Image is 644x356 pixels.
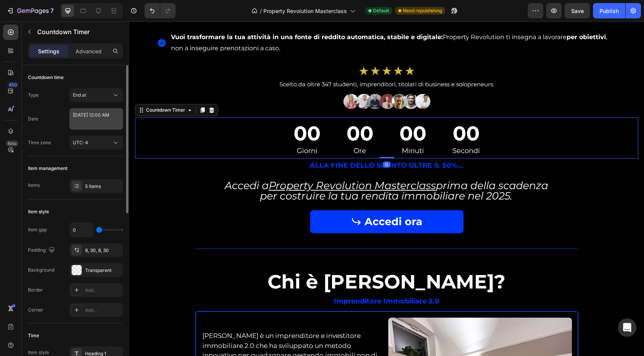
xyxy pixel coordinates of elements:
div: 00 [270,99,297,125]
span: / [260,7,262,15]
img: gempages_564563455110021939-7bba7976-131f-4530-b5a5-75ccc0304cf5.webp [229,43,286,55]
p: Imprenditore Immobiliare 2.0 [7,274,508,286]
div: Open Intercom Messenger [618,318,636,337]
div: Time zone [28,139,51,146]
div: Undo/Redo [145,3,176,18]
div: Corner [28,307,43,313]
span: Scelto da oltre 347 studenti, imprenditori, titolari di business e solopreneurs. [150,59,365,66]
u: Property Revolution Masterclass [140,158,307,170]
div: Item gap [28,226,47,233]
div: 8, 30, 8, 30 [85,247,121,254]
div: Beta [6,140,18,147]
button: Publish [593,3,625,18]
span: Property Revolution Masterclass [263,7,347,15]
input: Auto [70,223,93,237]
div: Date [28,115,38,122]
p: Settings [38,47,59,55]
p: Countdown Timer [37,27,120,36]
a: Accedi ora [181,189,334,212]
div: 5 items [85,183,121,190]
div: Background [28,267,54,274]
div: 00 [217,99,244,125]
div: Border [28,287,43,293]
span: UTC-4 [73,140,88,145]
div: 450 [7,82,18,88]
button: 7 [3,3,57,18]
p: Minuti [270,125,297,134]
span: Save [571,8,584,14]
div: Padding [28,245,56,255]
iframe: Design area [129,21,644,356]
img: gempages_564563455110021939-82fd82b1-3bc4-4f4e-9aea-043bc85188ca.png [214,71,302,88]
div: Item style [28,349,49,356]
div: 00 [164,99,191,125]
p: Giorni [164,125,191,134]
div: 0 [254,140,261,146]
div: Item style [28,208,49,215]
div: Add... [85,307,121,314]
button: End at [69,88,123,102]
div: Publish [600,7,619,15]
div: Add... [85,287,121,294]
p: Ore [217,125,244,134]
div: Countdown Timer [15,85,58,92]
p: Accedi ora [235,193,293,207]
div: Time [28,332,39,339]
h2: Accedi a prima della scadenza per costruire la tua rendita immobiliare nel 2025. [6,158,509,180]
p: Advanced [76,47,102,55]
div: Countdown time [28,74,64,81]
button: UTC-4 [69,136,123,150]
div: Transparent [85,267,121,274]
div: 00 [323,99,351,125]
div: Items [28,182,40,189]
strong: Chi è [PERSON_NAME]? [138,249,376,272]
span: End at [73,92,86,98]
div: Type [28,92,39,99]
p: Secondi [323,125,351,134]
button: Save [565,3,590,18]
span: Default [373,7,389,14]
div: Item management [28,165,67,172]
span: Need republishing [403,7,442,14]
p: 7 [50,6,54,15]
p: ALLA FINE DELLO SCONTO OLTRE IL 50%... [7,138,508,150]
